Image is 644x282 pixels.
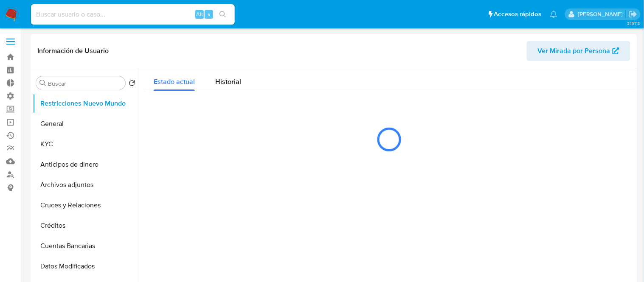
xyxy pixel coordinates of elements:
button: Datos Modificados [33,256,139,276]
span: Alt [196,10,203,18]
span: Accesos rápidos [494,10,542,19]
button: Restricciones Nuevo Mundo [33,93,139,114]
button: Cuentas Bancarias [33,236,139,256]
button: Volver al orden por defecto [129,80,135,89]
button: Créditos [33,215,139,236]
button: search-icon [214,8,231,20]
button: KYC [33,134,139,154]
h1: Información de Usuario [37,47,109,55]
p: zoe.breuer@mercadolibre.com [578,10,626,18]
button: Archivos adjuntos [33,175,139,195]
button: Anticipos de dinero [33,154,139,175]
button: Buscar [39,80,46,87]
a: Salir [629,10,638,19]
a: Notificaciones [550,11,557,18]
button: General [33,114,139,134]
span: s [208,10,210,18]
button: Cruces y Relaciones [33,195,139,215]
input: Buscar usuario o caso... [31,9,235,20]
input: Buscar [48,80,122,87]
button: Ver Mirada por Persona [527,41,630,61]
span: Ver Mirada por Persona [538,41,610,61]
